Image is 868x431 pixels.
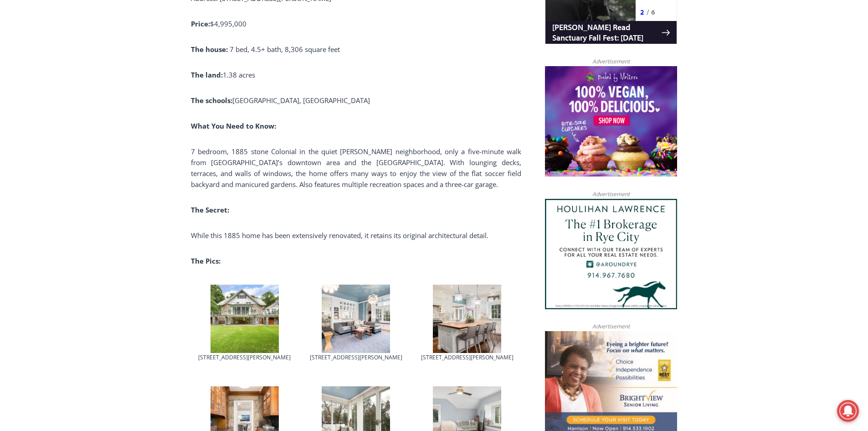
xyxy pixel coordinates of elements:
[191,45,228,54] b: The house:
[305,353,406,362] figcaption: [STREET_ADDRESS][PERSON_NAME]
[191,70,223,79] b: The land:
[191,121,276,130] b: What You Need to Know:
[433,285,501,353] img: 4 Holly Lane, Rye
[219,88,442,114] a: Intern @ [DOMAIN_NAME]
[583,57,639,66] span: Advertisement
[106,77,110,86] div: 6
[583,190,639,198] span: Advertisement
[322,285,390,353] img: 4 Holly Lane, Rye
[232,96,370,105] span: [GEOGRAPHIC_DATA], [GEOGRAPHIC_DATA]
[211,285,279,353] img: 4 Holly Lane, Rye
[230,0,431,88] div: "[PERSON_NAME] and I covered the [DATE] Parade, which was a really eye opening experience as I ha...
[95,77,99,86] div: 2
[238,91,422,111] span: Intern @ [DOMAIN_NAME]
[191,205,229,214] b: The Secret:
[191,96,232,105] b: The schools:
[545,66,677,177] img: Baked by Melissa
[191,230,521,241] p: While this 1885 home has been extensively renovated, it retains its original architectural detail.
[102,77,104,86] div: /
[417,353,518,362] figcaption: [STREET_ADDRESS][PERSON_NAME]
[95,27,127,75] div: Birds of Prey: Falcon and hawk demos
[583,322,639,331] span: Advertisement
[0,91,132,114] a: [PERSON_NAME] Read Sanctuary Fall Fest: [DATE]
[210,19,247,28] span: $4,995,000
[230,45,340,54] span: 7 bed, 4.5+ bath, 8,306 square feet
[191,256,221,265] b: The Pics:
[191,19,210,28] b: Price:
[7,92,117,113] h4: [PERSON_NAME] Read Sanctuary Fall Fest: [DATE]
[223,70,255,79] span: 1.38 acres
[194,353,295,362] figcaption: [STREET_ADDRESS][PERSON_NAME]
[545,199,677,309] img: Houlihan Lawrence The #1 Brokerage in Rye City
[191,147,521,189] span: 7 bedroom, 1885 stone Colonial in the quiet [PERSON_NAME] neighborhood, only a five-minute walk f...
